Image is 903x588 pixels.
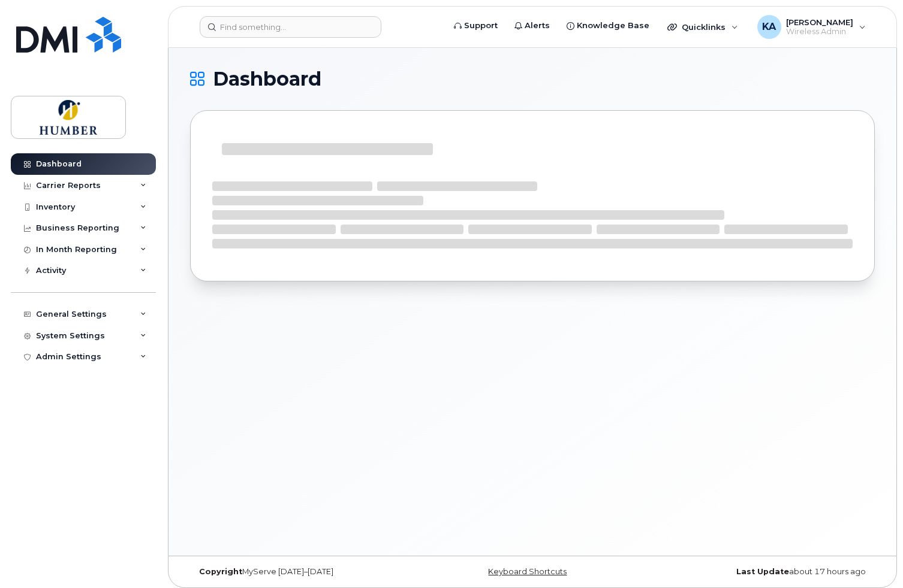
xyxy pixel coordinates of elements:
[190,567,419,577] div: MyServe [DATE]–[DATE]
[736,567,789,576] strong: Last Update
[488,567,567,576] a: Keyboard Shortcuts
[199,567,242,576] strong: Copyright
[646,567,875,577] div: about 17 hours ago
[213,70,321,88] span: Dashboard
